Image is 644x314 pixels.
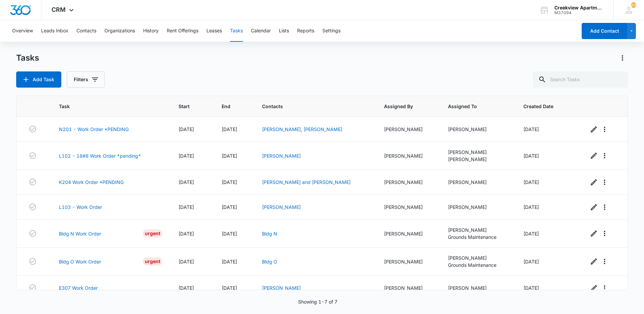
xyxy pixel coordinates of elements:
div: account name [554,5,604,10]
span: [DATE] [523,204,539,210]
button: Tasks [230,20,243,42]
div: Urgent [143,257,162,265]
button: Overview [12,20,33,42]
a: [PERSON_NAME] and [PERSON_NAME] [262,179,351,185]
a: E307 Work Order [59,284,98,291]
span: [DATE] [179,126,194,132]
div: [PERSON_NAME] [448,226,507,233]
div: [PERSON_NAME] [384,179,432,186]
button: Contacts [76,20,96,42]
button: Filters [67,71,105,88]
span: Contacts [262,103,358,110]
span: [DATE] [523,231,539,237]
a: Bldg O [262,259,277,264]
span: [DATE] [523,259,539,264]
span: [DATE] [222,285,237,291]
div: [PERSON_NAME] [384,284,432,291]
span: [DATE] [222,259,237,264]
span: [DATE] [523,179,539,185]
div: [PERSON_NAME] [384,230,432,237]
div: [PERSON_NAME] [448,284,507,291]
div: Urgent [143,229,162,238]
div: [PERSON_NAME] [384,203,432,211]
span: Created Date [523,103,562,110]
span: [DATE] [523,126,539,132]
div: [PERSON_NAME] [448,126,507,133]
button: Calendar [251,20,271,42]
span: [DATE] [222,204,237,210]
a: K204 Work Order *PENDING [59,179,124,186]
span: [DATE] [523,285,539,291]
button: Leads Inbox [41,20,68,42]
div: [PERSON_NAME] [384,152,432,159]
span: [DATE] [179,285,194,291]
div: [PERSON_NAME] [384,126,432,133]
button: Leases [206,20,222,42]
div: Grounds Maintenance [448,261,507,269]
button: Add Task [16,71,61,88]
a: L103 - Work Order [59,203,102,211]
div: [PERSON_NAME] [448,156,507,163]
span: [DATE] [523,153,539,159]
div: [PERSON_NAME] [448,254,507,261]
div: [PERSON_NAME] [448,149,507,156]
p: Showing 1-7 of 7 [298,298,337,305]
span: 200 [631,2,636,8]
a: Bldg N Work Order [59,230,101,237]
a: [PERSON_NAME], [PERSON_NAME] [262,126,342,132]
a: Bldg O Work Order [59,258,101,265]
span: Task [59,103,152,110]
span: [DATE] [222,126,237,132]
span: [DATE] [222,179,237,185]
button: Settings [322,20,341,42]
button: Organizations [104,20,135,42]
span: Start [179,103,196,110]
button: Rent Offerings [167,20,198,42]
button: Add Contact [582,23,627,39]
span: CRM [52,6,66,13]
button: History [143,20,159,42]
div: [PERSON_NAME] [448,203,507,211]
span: [DATE] [179,153,194,159]
h1: Tasks [16,53,39,63]
a: L102 - 18#8 Work Order *pending* [59,152,141,159]
span: Assigned By [384,103,422,110]
div: account id [554,10,604,15]
button: Reports [297,20,314,42]
a: N201 - Work Order *PENDING [59,126,129,133]
div: Grounds Maintenance [448,233,507,241]
span: [DATE] [222,153,237,159]
span: [DATE] [179,204,194,210]
button: Actions [617,53,628,63]
span: [DATE] [179,179,194,185]
a: [PERSON_NAME] [262,285,301,291]
span: [DATE] [179,231,194,237]
div: [PERSON_NAME] [448,179,507,186]
button: Lists [279,20,289,42]
span: End [222,103,236,110]
span: Assigned To [448,103,497,110]
div: [PERSON_NAME] [384,258,432,265]
div: notifications count [631,2,636,8]
span: [DATE] [179,259,194,264]
a: Bldg N [262,231,277,237]
span: [DATE] [222,231,237,237]
input: Search Tasks [533,71,628,88]
a: [PERSON_NAME] [262,204,301,210]
a: [PERSON_NAME] [262,153,301,159]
